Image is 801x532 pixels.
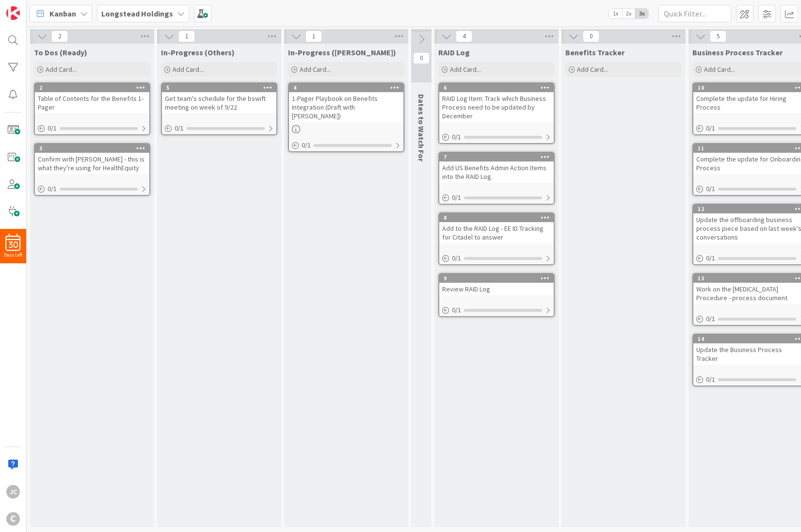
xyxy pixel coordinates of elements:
div: 5 [166,84,276,91]
div: Add US Benefits Admin Action Items into the RAID Log. [439,161,554,183]
input: Quick Filter... [658,5,731,22]
div: 3 [39,145,149,152]
div: 8 [439,213,554,222]
div: 9 [444,275,554,282]
div: 2 [39,84,149,91]
span: 0 / 1 [175,123,184,133]
b: Longstead Holdings [101,9,173,18]
span: RAID Log [438,48,470,57]
span: Add Card... [300,65,331,74]
span: Dates to Watch For [417,94,426,161]
div: Confirm with [PERSON_NAME] - this is what they're using for HealthEquity [35,153,149,174]
div: 2Table of Contents for the Benefits 1-Pager [35,83,149,113]
div: Add to the RAID Log - EE ID Tracking for Citadel to answer [439,222,554,243]
div: 5 [162,83,276,92]
span: 0 / 1 [452,305,461,315]
span: 2x [622,9,635,18]
div: 0/1 [35,183,149,195]
span: Add Card... [704,65,735,74]
div: 0/1 [439,304,554,316]
div: 8 [444,214,554,221]
span: 1 [305,31,322,42]
span: 0 / 1 [706,314,715,324]
span: 4 [456,31,472,42]
div: 5Get team's schedule for the bswift meeting on week of 9/22 [162,83,276,113]
span: 0 / 1 [48,123,57,133]
div: 7 [439,153,554,161]
div: Review RAID Log [439,283,554,295]
a: 5Get team's schedule for the bswift meeting on week of 9/220/1 [161,82,277,135]
div: 41-Pager Playbook on Benefits Integration (Draft with [PERSON_NAME]) [289,83,403,122]
span: 0 / 1 [48,184,57,194]
div: Table of Contents for the Benefits 1-Pager [35,92,149,113]
span: 1 [178,31,195,42]
div: 0/1 [162,122,276,134]
div: 4 [289,83,403,92]
div: 4 [293,84,403,91]
div: 0/1 [439,192,554,204]
span: 0 / 1 [452,253,461,263]
span: Kanban [49,8,76,19]
span: To Dos (Ready) [34,48,87,57]
span: 0 / 1 [452,193,461,203]
div: 3 [35,144,149,153]
div: 9 [439,274,554,283]
span: 1x [609,9,622,18]
span: 0 / 1 [706,123,715,133]
span: Add Card... [173,65,204,74]
a: 7Add US Benefits Admin Action Items into the RAID Log.0/1 [438,152,555,205]
div: 0/1 [439,131,554,143]
div: 3Confirm with [PERSON_NAME] - this is what they're using for HealthEquity [35,144,149,174]
div: 7Add US Benefits Admin Action Items into the RAID Log. [439,153,554,183]
span: Add Card... [577,65,608,74]
a: 6RAID Log Item: Track which Business Process need to be updated by December0/1 [438,82,555,144]
a: 9Review RAID Log0/1 [438,273,555,317]
div: 6 [444,84,554,91]
span: 0 [413,52,430,64]
span: 30 [9,242,18,248]
span: 0 / 1 [706,253,715,263]
a: 41-Pager Playbook on Benefits Integration (Draft with [PERSON_NAME])0/1 [288,82,404,152]
span: Add Card... [46,65,77,74]
span: Business Process Tracker [692,48,783,57]
span: 0 / 1 [452,132,461,142]
span: 2 [51,31,68,42]
span: In-Progress (Others) [161,48,235,57]
div: 6 [439,83,554,92]
span: 0 / 1 [706,374,715,385]
span: In-Progress (Jerry) [288,48,396,57]
div: 0/1 [35,122,149,134]
div: C [6,512,20,526]
div: 2 [35,83,149,92]
div: 8Add to the RAID Log - EE ID Tracking for Citadel to answer [439,213,554,243]
div: 1-Pager Playbook on Benefits Integration (Draft with [PERSON_NAME]) [289,92,403,122]
span: 3x [635,9,648,18]
div: 0/1 [289,139,403,151]
span: Benefits Tracker [565,48,625,57]
span: 0 [583,31,599,42]
div: 6RAID Log Item: Track which Business Process need to be updated by December [439,83,554,122]
span: 5 [710,31,726,42]
div: 7 [444,154,554,161]
a: 8Add to the RAID Log - EE ID Tracking for Citadel to answer0/1 [438,212,555,265]
div: 0/1 [439,252,554,264]
span: Add Card... [450,65,481,74]
a: 3Confirm with [PERSON_NAME] - this is what they're using for HealthEquity0/1 [34,143,150,196]
img: Visit kanbanzone.com [6,6,20,20]
span: 0 / 1 [706,184,715,194]
div: JC [6,485,20,499]
span: 0 / 1 [302,140,311,150]
div: 9Review RAID Log [439,274,554,295]
div: Get team's schedule for the bswift meeting on week of 9/22 [162,92,276,113]
a: 2Table of Contents for the Benefits 1-Pager0/1 [34,82,150,135]
div: RAID Log Item: Track which Business Process need to be updated by December [439,92,554,122]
